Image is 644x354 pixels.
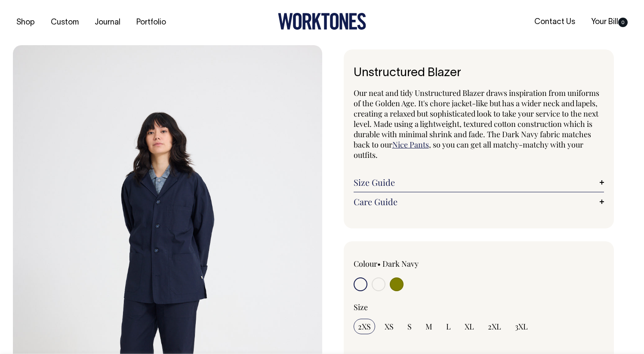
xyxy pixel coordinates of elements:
a: Nice Pants [392,139,429,150]
span: Our neat and tidy Unstructured Blazer draws inspiration from uniforms of the Golden Age. It's cho... [354,88,599,150]
span: 2XL [488,321,501,332]
span: • [377,259,381,269]
a: Journal [91,15,124,30]
span: 0 [618,18,628,27]
a: Portfolio [133,15,169,30]
span: M [425,321,432,332]
a: Custom [47,15,82,30]
span: , so you can get all matchy-matchy with your outfits. [354,139,583,160]
div: Size [354,302,604,312]
a: Contact Us [531,15,579,29]
input: M [421,319,437,334]
input: XS [380,319,398,334]
span: L [446,321,451,332]
input: S [403,319,416,334]
span: 2XS [358,321,371,332]
input: XL [460,319,478,334]
label: Dark Navy [382,259,419,269]
input: 2XS [354,319,375,334]
h1: Unstructured Blazer [354,67,604,80]
span: S [407,321,412,332]
a: Your Bill0 [588,15,631,29]
div: Colour [354,259,454,269]
a: Size Guide [354,177,604,188]
span: 3XL [515,321,528,332]
input: 2XL [484,319,505,334]
input: 3XL [511,319,532,334]
span: XL [465,321,474,332]
a: Shop [13,15,38,30]
input: L [442,319,455,334]
a: Care Guide [354,197,604,207]
span: XS [385,321,394,332]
